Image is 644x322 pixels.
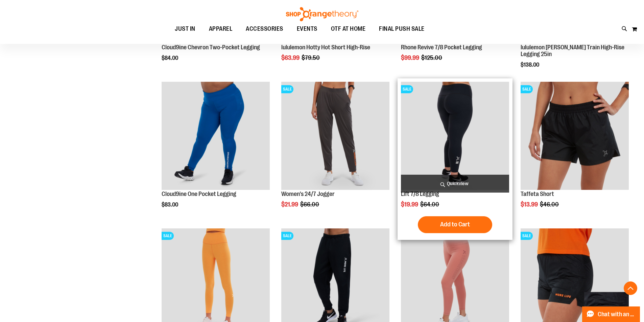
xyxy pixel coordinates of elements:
[398,78,512,240] div: product
[517,78,632,225] div: product
[401,175,509,193] a: Quickview
[521,232,533,240] span: SALE
[300,201,320,208] span: $66.00
[239,21,290,37] a: ACCESSORIES
[281,191,335,197] a: Women's 24/7 Jogger
[162,55,179,61] span: $84.00
[281,201,299,208] span: $21.99
[246,21,283,36] span: ACCESSORIES
[401,85,413,93] span: SALE
[540,201,560,208] span: $46.00
[598,311,636,318] span: Chat with an Expert
[278,78,393,225] div: product
[521,62,540,68] span: $138.00
[162,202,179,208] span: $83.00
[379,21,425,36] span: FINAL PUSH SALE
[162,232,174,240] span: SALE
[158,78,273,225] div: product
[440,221,470,228] span: Add to Cart
[290,21,324,37] a: EVENTS
[162,44,260,51] a: Cloud9ine Chevron Two-Pocket Legging
[401,44,482,51] a: Rhone Revive 7/8 Pocket Legging
[401,191,439,197] a: Lift 7/8 Legging
[521,82,629,191] a: Main Image of Taffeta ShortSALE
[521,85,533,93] span: SALE
[420,201,440,208] span: $64.00
[372,21,431,37] a: FINAL PUSH SALE
[281,232,293,240] span: SALE
[281,54,301,61] span: $63.99
[418,216,492,233] button: Add to Cart
[401,82,509,191] a: 2024 October Lift 7/8 LeggingSALE
[175,21,195,36] span: JUST IN
[401,54,420,61] span: $99.99
[582,306,640,322] button: Chat with an Expert
[168,21,202,37] a: JUST IN
[324,21,373,37] a: OTF AT HOME
[162,82,270,190] img: Cloud9ine One Pocket Legging
[281,82,389,191] a: Product image for 24/7 JoggerSALE
[401,82,509,190] img: 2024 October Lift 7/8 Legging
[285,7,359,21] img: Shop Orangetheory
[209,21,233,36] span: APPAREL
[521,44,624,57] a: lululemon [PERSON_NAME] Train High-Rise Legging 25in
[281,85,293,93] span: SALE
[624,281,637,295] button: Back To Top
[421,54,443,61] span: $125.00
[202,21,239,36] a: APPAREL
[281,44,370,51] a: lululemon Hotty Hot Short High-Rise
[162,191,236,197] a: Cloud9ine One Pocket Legging
[302,54,321,61] span: $79.50
[281,82,389,190] img: Product image for 24/7 Jogger
[521,191,554,197] a: Taffeta Short
[331,21,366,36] span: OTF AT HOME
[401,201,419,208] span: $19.99
[162,82,270,191] a: Cloud9ine One Pocket Legging
[521,82,629,190] img: Main Image of Taffeta Short
[297,21,317,36] span: EVENTS
[521,201,539,208] span: $13.99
